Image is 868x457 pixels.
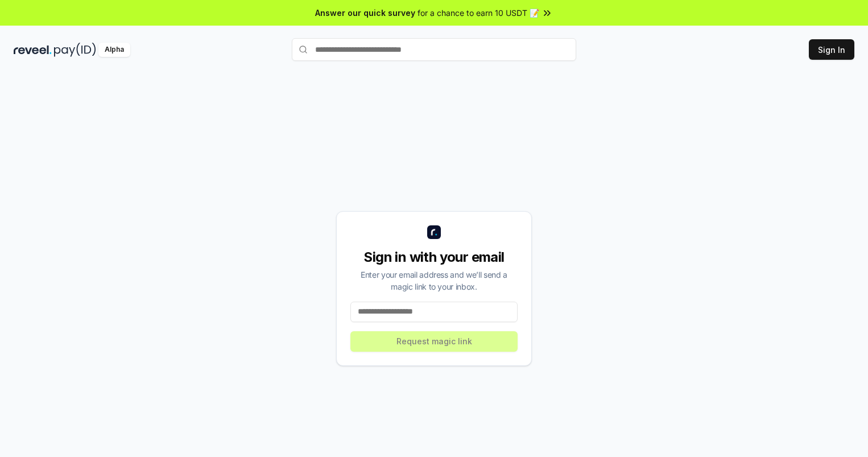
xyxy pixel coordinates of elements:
div: Alpha [98,43,130,57]
div: Sign in with your email [350,248,518,266]
img: logo_small [427,225,441,239]
button: Sign In [809,39,854,60]
img: pay_id [54,43,96,57]
div: Enter your email address and we’ll send a magic link to your inbox. [350,269,518,293]
span: for a chance to earn 10 USDT 📝 [418,7,539,19]
span: Answer our quick survey [315,7,415,19]
img: reveel_dark [14,43,52,57]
